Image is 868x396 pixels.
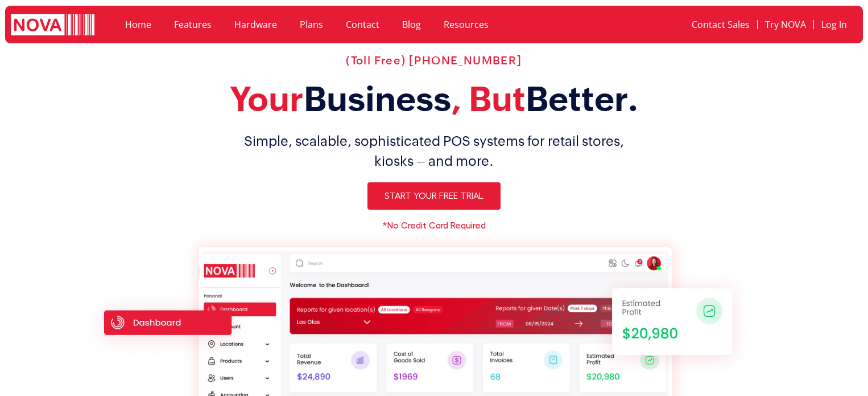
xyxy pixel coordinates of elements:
a: Hardware [223,11,288,38]
a: Features [163,11,223,38]
a: Blog [391,11,432,38]
a: Contact [334,11,391,38]
span: Business [304,79,451,119]
h1: Simple, scalable, sophisticated POS systems for retail stores, kiosks – and more. [81,131,787,171]
h2: Your , But [81,79,787,120]
a: Contact Sales [684,11,757,38]
nav: Menu [114,11,597,38]
a: Resources [432,11,500,38]
nav: Menu [609,11,854,38]
span: Start Your Free Trial [385,191,483,201]
a: Start Your Free Trial [367,182,501,210]
a: Home [114,11,163,38]
h6: *No Credit Card Required [81,221,787,230]
a: Log In [814,11,854,38]
img: logo white [11,14,94,38]
a: Plans [288,11,334,38]
a: Try NOVA [758,11,813,38]
h2: (Toll Free) [PHONE_NUMBER] [81,54,787,67]
span: Better. [526,79,639,119]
